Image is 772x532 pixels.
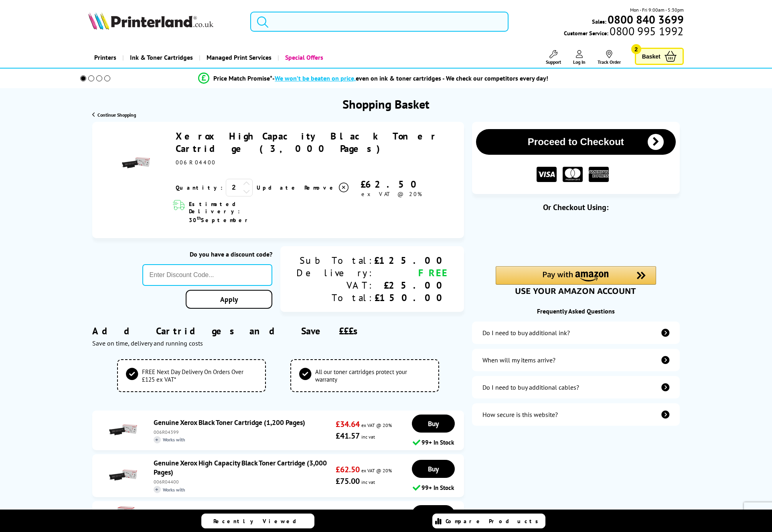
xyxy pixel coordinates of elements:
[472,322,680,344] a: additional-ink
[315,368,430,383] span: All our toner cartridges protect your warranty
[304,184,336,191] span: Remove
[428,419,439,428] span: Buy
[446,518,543,525] span: Compare Products
[598,50,621,65] a: Track Order
[154,418,305,427] a: Genuine Xerox Black Toner Cartridge (1,200 Pages)
[361,467,392,473] span: ex VAT @ 20%
[296,291,374,304] div: Total:
[374,254,448,267] div: £125.00
[631,44,641,54] span: 2
[154,508,291,518] a: Genuine Xerox Drum Cartridge (12,000 Pages)
[213,518,304,525] span: Recently Viewed
[69,71,678,85] li: modal_Promise
[296,267,374,279] div: Delivery:
[201,514,314,528] a: Recently Viewed
[472,307,680,315] div: Frequently Asked Questions
[374,279,448,291] div: £25.00
[564,27,683,37] span: Customer Service:
[189,200,288,224] span: Estimated Delivery: 30 September
[154,429,331,435] div: 006R04399
[122,149,150,177] img: Xerox High Capacity Black Toner Cartridge (3,000 Pages)
[92,339,464,347] div: Save on time, delivery and running costs
[92,112,136,118] a: Continue Shopping
[361,190,422,198] span: ex VAT @ 20%
[88,12,213,30] img: Printerland Logo
[154,486,331,493] span: Works with
[142,368,257,383] span: FREE Next Day Delivery On Orders Over £125 ex VAT*
[482,411,558,419] div: How secure is this website?
[257,184,298,191] a: Update
[608,12,684,27] b: 0800 840 3699
[154,458,327,477] a: Genuine Xerox High Capacity Black Toner Cartridge (3,000 Pages)
[432,514,545,528] a: Compare Products
[472,376,680,398] a: additional-cables
[142,264,272,286] input: Enter Discount Code...
[154,486,161,493] i: +
[296,254,374,267] div: Sub Total:
[342,96,430,112] h1: Shopping Basket
[176,184,223,191] span: Quantity:
[278,47,329,68] a: Special Offers
[573,50,586,65] a: Log In
[109,461,137,489] img: Genuine Xerox High Capacity Black Toner Cartridge (3,000 Pages)
[482,356,555,364] div: When will my items arrive?
[336,464,360,475] strong: £62.50
[336,476,360,486] strong: £75.00
[482,329,570,337] div: Do I need to buy additional ink?
[472,403,680,426] a: secure-website
[476,129,676,155] button: Proceed to Checkout
[92,313,464,359] div: Add Cartridges and Save £££s
[197,215,201,221] sup: th
[606,16,684,23] a: 0800 840 3699
[546,50,561,65] a: Support
[275,74,356,82] span: We won’t be beaten on price,
[537,167,557,182] img: VISA
[472,349,680,371] a: items-arrive
[142,250,272,258] div: Do you have a discount code?
[97,112,136,118] span: Continue Shopping
[130,47,193,68] span: Ink & Toner Cartridges
[563,167,583,182] img: MASTER CARD
[109,416,137,444] img: Genuine Xerox Black Toner Cartridge (1,200 Pages)
[361,479,375,485] span: inc vat
[296,279,374,291] div: VAT:
[361,434,375,440] span: inc vat
[407,439,460,446] div: 99+ In Stock
[213,74,272,82] span: Price Match Promise*
[88,12,240,31] a: Printerland Logo
[88,47,122,68] a: Printers
[630,6,684,14] span: Mon - Fri 9:00am - 5:30pm
[272,74,548,82] div: - even on ink & toner cartridges - We check our competitors every day!
[336,431,360,441] strong: £41.57
[122,47,199,68] a: Ink & Toner Cartridges
[154,436,331,443] span: Works with
[336,419,360,429] strong: £34.64
[374,267,448,279] div: FREE
[592,18,606,25] span: Sales:
[589,167,609,182] img: American Express
[573,59,586,65] span: Log In
[154,479,331,485] div: 006R04400
[350,178,434,190] div: £62.50
[496,266,656,294] div: Amazon Pay - Use your Amazon account
[482,383,579,391] div: Do I need to buy additional cables?
[608,27,683,35] span: 0800 995 1992
[176,130,438,155] a: Xerox High Capacity Black Toner Cartridge (3,000 Pages)
[176,159,216,166] span: 006R04400
[546,59,561,65] span: Support
[472,202,680,212] div: Or Checkout Using:
[407,484,460,492] div: 99+ In Stock
[642,51,661,62] span: Basket
[635,48,684,65] a: Basket 2
[496,225,656,243] iframe: PayPal
[186,290,272,309] a: Apply
[361,422,392,428] span: ex VAT @ 20%
[154,436,161,443] i: +
[304,182,350,194] a: Delete item from your basket
[374,291,448,304] div: £150.00
[428,464,439,473] span: Buy
[199,47,278,68] a: Managed Print Services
